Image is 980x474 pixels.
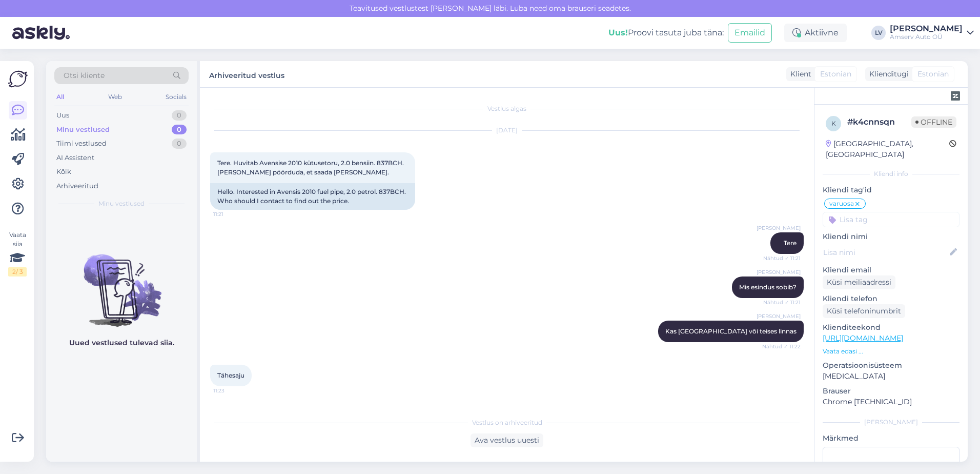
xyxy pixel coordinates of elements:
img: No chats [46,236,197,328]
span: 11:21 [213,210,252,218]
div: [GEOGRAPHIC_DATA], [GEOGRAPHIC_DATA] [826,139,949,160]
div: Proovi tasuta juba täna: [608,27,724,39]
div: Uus [56,110,69,121]
div: Küsi meiliaadressi [823,275,895,289]
span: Tere. Huvitab Avensise 2010 kütusetoru, 2.0 bensiin. 837BCH. [PERSON_NAME] pöörduda, et saada [PE... [217,159,405,176]
div: 0 [172,139,187,149]
div: Kõik [56,167,71,177]
p: Vaata edasi ... [823,347,959,356]
a: [PERSON_NAME]Amserv Auto OÜ [890,25,974,41]
a: [URL][DOMAIN_NAME] [823,333,903,343]
p: Kliendi nimi [823,231,959,242]
div: 0 [172,110,187,121]
div: Aktiivne [784,24,847,42]
p: Chrome [TECHNICAL_ID] [823,397,959,407]
img: Askly Logo [8,69,28,89]
p: Märkmed [823,433,959,444]
span: Tähesaju [217,371,244,379]
p: Klienditeekond [823,322,959,333]
span: 11:23 [213,387,252,394]
div: Küsi telefoninumbrit [823,304,905,318]
span: Estonian [820,69,851,80]
b: Uus! [608,28,628,37]
div: 0 [172,125,187,135]
div: Ava vestlus uuesti [471,433,543,447]
span: Mis esindus sobib? [739,283,797,291]
div: # k4cnnsqn [847,116,911,128]
span: Nähtud ✓ 11:22 [762,343,801,350]
span: Offline [911,116,956,128]
p: Kliendi telefon [823,293,959,304]
div: Hello. Interested in Avensis 2010 fuel pipe, 2.0 petrol. 837BCH. Who should I contact to find out... [210,183,415,210]
p: [MEDICAL_DATA] [823,371,959,382]
span: Nähtud ✓ 11:21 [762,299,801,306]
span: Otsi kliente [64,70,105,81]
p: Uued vestlused tulevad siia. [69,338,174,348]
div: Tiimi vestlused [56,139,107,149]
span: Tere [784,239,797,247]
span: Vestlus on arhiveeritud [472,418,542,427]
div: All [54,90,66,104]
div: Kliendi info [823,169,959,179]
img: zendesk [951,91,960,101]
span: varuosa [829,201,854,207]
div: 2 / 3 [8,267,27,276]
p: Operatsioonisüsteem [823,360,959,371]
span: Kas [GEOGRAPHIC_DATA] või teises linnas [665,327,797,335]
div: AI Assistent [56,153,94,163]
p: Brauser [823,386,959,397]
div: [DATE] [210,126,804,135]
p: Kliendi tag'id [823,185,959,195]
span: [PERSON_NAME] [757,312,801,320]
input: Lisa tag [823,212,959,227]
span: Nähtud ✓ 11:21 [762,254,801,262]
p: Kliendi email [823,265,959,275]
span: k [831,120,836,127]
div: Klienditugi [865,69,909,80]
div: Minu vestlused [56,125,110,135]
button: Emailid [728,23,772,43]
div: Arhiveeritud [56,181,98,191]
div: LV [871,26,886,40]
span: Estonian [917,69,949,80]
div: Vestlus algas [210,104,804,113]
span: [PERSON_NAME] [757,224,801,232]
input: Lisa nimi [823,247,948,258]
div: Amserv Auto OÜ [890,33,963,41]
div: [PERSON_NAME] [823,418,959,427]
div: Klient [786,69,811,80]
label: Arhiveeritud vestlus [209,67,284,81]
span: [PERSON_NAME] [757,268,801,276]
div: Socials [164,90,189,104]
span: Minu vestlused [98,199,145,208]
div: Vaata siia [8,230,27,276]
div: Web [106,90,124,104]
div: [PERSON_NAME] [890,25,963,33]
